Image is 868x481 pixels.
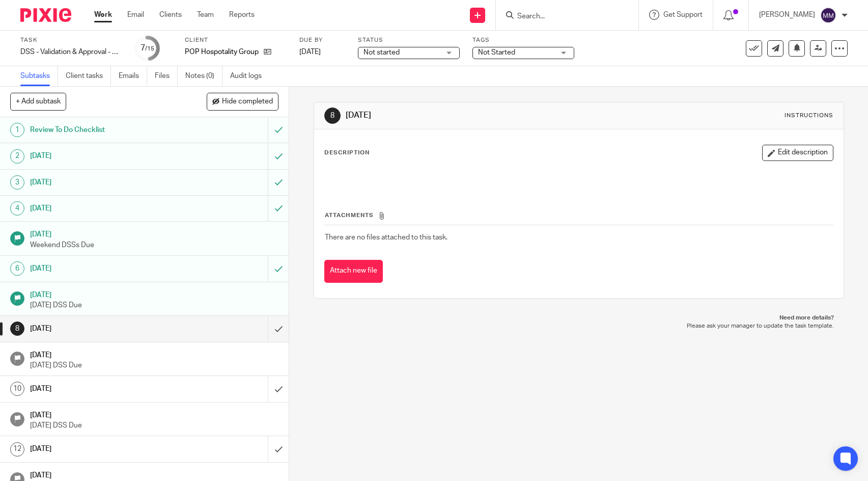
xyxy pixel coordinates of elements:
p: [DATE] DSS Due [30,360,279,370]
p: Please ask your manager to update the task template. [324,322,834,330]
a: Audit logs [230,66,269,86]
label: Status [358,36,460,44]
label: Client [185,36,287,44]
h1: [DATE] [30,261,182,276]
span: There are no files attached to this task. [325,234,447,241]
div: 8 [10,322,24,336]
a: Team [197,10,214,20]
p: [DATE] DSS Due [30,300,279,310]
div: DSS - Validation & Approval - week 39 [20,47,122,57]
small: /15 [145,46,154,51]
span: Not started [363,49,400,56]
p: POP Hospotality Group [185,47,259,57]
a: Emails [119,66,147,86]
h1: [DATE] [346,110,600,121]
h1: [DATE] [30,148,182,164]
a: Notes (0) [185,66,222,86]
div: DSS - Validation &amp; Approval - week 39 [20,47,122,57]
div: Instructions [785,112,833,120]
h1: [DATE] [30,468,279,480]
h1: [DATE] [30,175,182,190]
button: Edit description [762,145,833,161]
p: [DATE] DSS Due [30,420,279,431]
div: 1 [10,123,24,137]
div: 8 [324,108,341,124]
h1: [DATE] [30,348,279,360]
div: 2 [10,149,24,164]
label: Tags [472,36,574,44]
img: svg%3E [820,7,836,23]
p: [PERSON_NAME] [759,10,815,20]
button: Hide completed [207,93,278,110]
p: Weekend DSSs Due [30,240,279,250]
span: [DATE] [299,48,321,56]
div: 12 [10,442,24,457]
p: Need more details? [324,314,834,322]
span: Not Started [478,49,515,56]
h1: [DATE] [30,441,182,457]
h1: [DATE] [30,321,182,336]
input: Search [516,12,608,21]
h1: [DATE] [30,227,279,239]
a: Files [155,66,178,86]
h1: Review To Do Checklist [30,122,182,138]
a: Clients [159,10,182,20]
img: Pixie [20,8,71,22]
label: Task [20,36,122,44]
label: Due by [299,36,345,44]
h1: [DATE] [30,381,182,396]
h1: [DATE] [30,287,279,300]
a: Client tasks [66,66,111,86]
div: 4 [10,201,24,216]
a: Subtasks [20,66,58,86]
button: Attach new file [324,260,383,283]
div: 6 [10,261,24,276]
a: Reports [229,10,255,20]
span: Attachments [325,212,374,218]
a: Email [127,10,144,20]
div: 10 [10,382,24,396]
div: 7 [141,42,154,54]
button: + Add subtask [10,93,66,110]
a: Work [94,10,112,20]
div: 3 [10,175,24,190]
span: Hide completed [222,98,273,106]
h1: [DATE] [30,201,182,216]
span: Get Support [663,11,703,18]
p: Description [324,149,370,157]
h1: [DATE] [30,408,279,420]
